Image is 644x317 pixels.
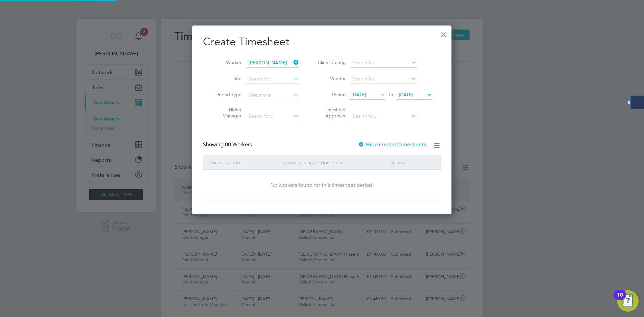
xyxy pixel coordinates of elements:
[386,90,395,99] span: To
[358,141,426,148] label: Hide created timesheets
[399,92,413,98] span: [DATE]
[316,59,346,65] label: Client Config
[246,74,299,84] input: Search for...
[316,107,346,119] label: Timesheet Approver
[246,91,299,100] input: Select one
[225,141,252,148] span: 00 Workers
[389,155,434,170] div: Period
[617,295,623,304] div: 10
[211,107,241,119] label: Hiring Manager
[211,92,241,98] label: Period Type
[246,112,299,121] input: Search for...
[617,290,639,312] button: Open Resource Center, 10 new notifications
[211,59,241,65] label: Worker
[281,155,389,170] div: Client Config / Vendor / Site
[352,92,366,98] span: [DATE]
[203,141,253,148] div: Showing
[351,112,417,121] input: Search for...
[351,74,417,84] input: Search for...
[203,35,441,49] h2: Create Timesheet
[210,155,281,170] div: Worker / Role
[316,92,346,98] label: Period
[246,58,299,68] input: Search for...
[210,182,434,189] div: No workers found for this timesheet period.
[351,58,417,68] input: Search for...
[316,75,346,82] label: Vendor
[211,75,241,82] label: Site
